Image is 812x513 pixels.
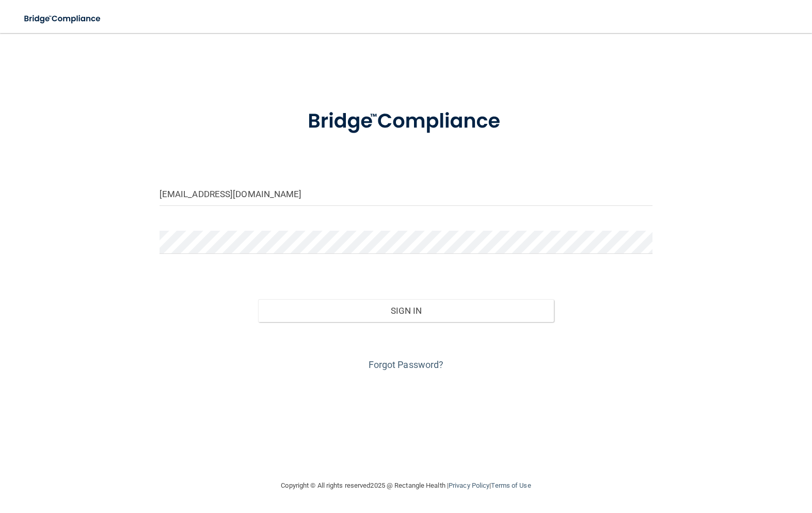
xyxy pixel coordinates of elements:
img: bridge_compliance_login_screen.278c3ca4.svg [15,8,110,29]
button: Sign In [258,299,554,322]
a: Terms of Use [491,482,531,489]
img: bridge_compliance_login_screen.278c3ca4.svg [286,95,526,148]
a: Forgot Password? [369,359,444,370]
div: Copyright © All rights reserved 2025 @ Rectangle Health | | [218,469,595,502]
a: Privacy Policy [449,482,489,489]
input: Email [160,183,653,206]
